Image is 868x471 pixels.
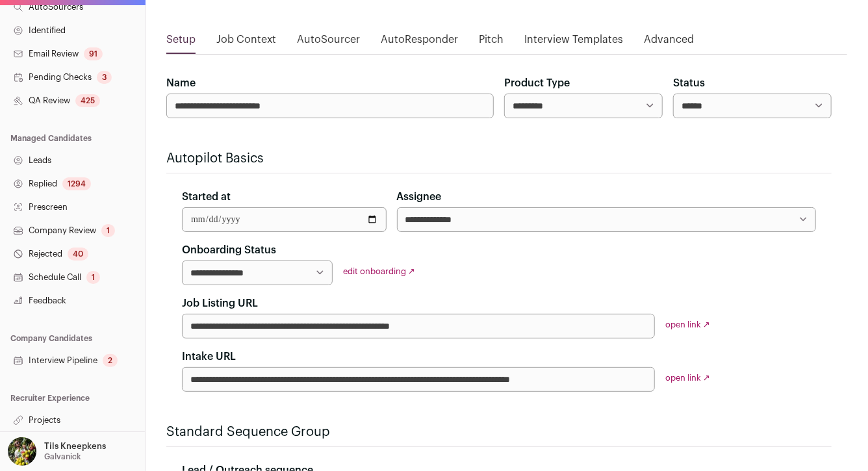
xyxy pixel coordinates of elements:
a: AutoResponder [381,32,458,53]
div: 1 [86,271,100,284]
div: 91 [84,47,103,60]
label: Onboarding Status [182,242,276,258]
a: AutoSourcer [297,32,360,53]
h2: Standard Sequence Group [166,423,832,441]
a: edit onboarding ↗ [343,267,415,275]
a: open link ↗ [665,374,710,382]
p: Tils Kneepkens [44,441,106,452]
div: 1294 [62,177,91,190]
label: Name [166,75,196,91]
div: 425 [75,94,100,107]
label: Product Type [504,75,570,91]
button: Open dropdown [5,437,108,466]
a: open link ↗ [665,320,710,329]
a: Pitch [479,32,504,53]
div: 3 [97,71,112,84]
label: Started at [182,189,231,205]
label: Job Listing URL [182,296,258,311]
img: 6689865-medium_jpg [8,437,36,466]
label: Assignee [397,189,442,205]
h2: Autopilot Basics [166,149,832,168]
a: Interview Templates [524,32,623,53]
label: Status [673,75,705,91]
a: Job Context [216,32,276,53]
a: Advanced [644,32,694,53]
div: 2 [103,354,118,367]
label: Intake URL [182,349,236,364]
div: 1 [101,224,115,237]
p: Galvanick [44,452,81,462]
a: Setup [166,32,196,53]
div: 40 [68,248,88,261]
